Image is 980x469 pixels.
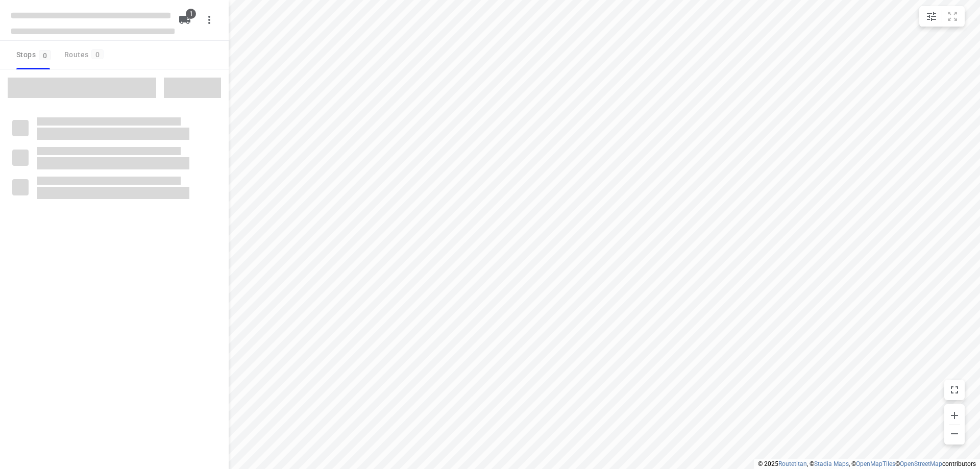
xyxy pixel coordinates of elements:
[921,6,942,27] button: Map settings
[758,460,976,467] li: © 2025 , © , © © contributors
[814,460,849,467] a: Stadia Maps
[856,460,895,467] a: OpenMapTiles
[900,460,942,467] a: OpenStreetMap
[919,6,965,27] div: small contained button group
[778,460,807,467] a: Routetitan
